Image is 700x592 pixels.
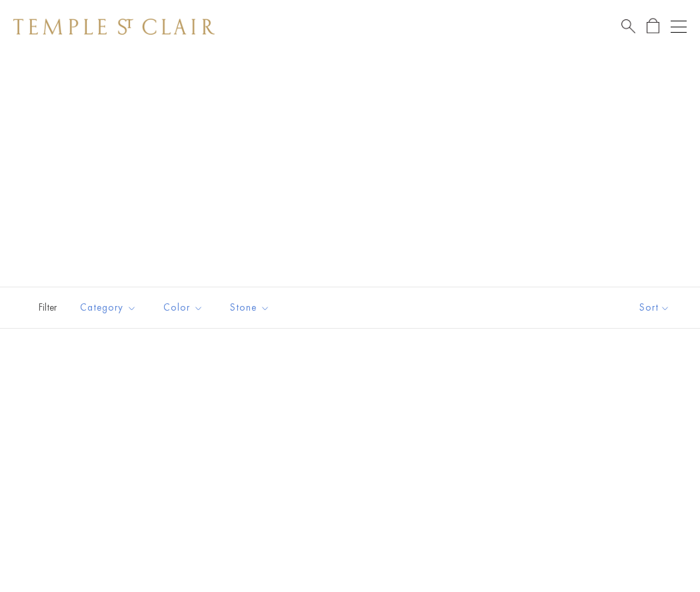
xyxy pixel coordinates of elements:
[73,299,147,316] span: Category
[157,299,213,316] span: Color
[153,293,213,323] button: Color
[671,19,687,35] button: Open navigation
[647,18,659,35] a: Open Shopping Bag
[220,293,280,323] button: Stone
[609,287,700,328] button: Show sort by
[70,293,147,323] button: Category
[223,299,280,316] span: Stone
[621,18,635,35] a: Search
[13,19,215,35] img: Temple St. Clair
